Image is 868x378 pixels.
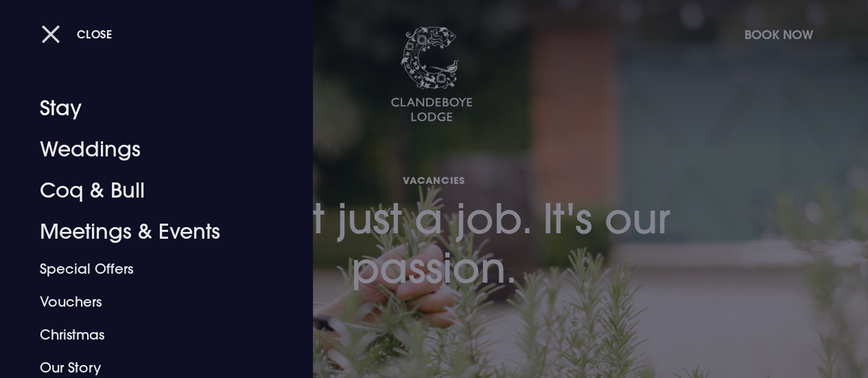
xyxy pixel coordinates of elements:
span: Close [77,27,113,41]
a: Weddings [40,129,255,170]
a: Christmas [40,318,255,351]
button: Close [41,20,113,48]
a: Coq & Bull [40,170,255,211]
a: Vouchers [40,285,255,318]
a: Meetings & Events [40,211,255,252]
a: Special Offers [40,252,255,285]
a: Stay [40,88,255,129]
